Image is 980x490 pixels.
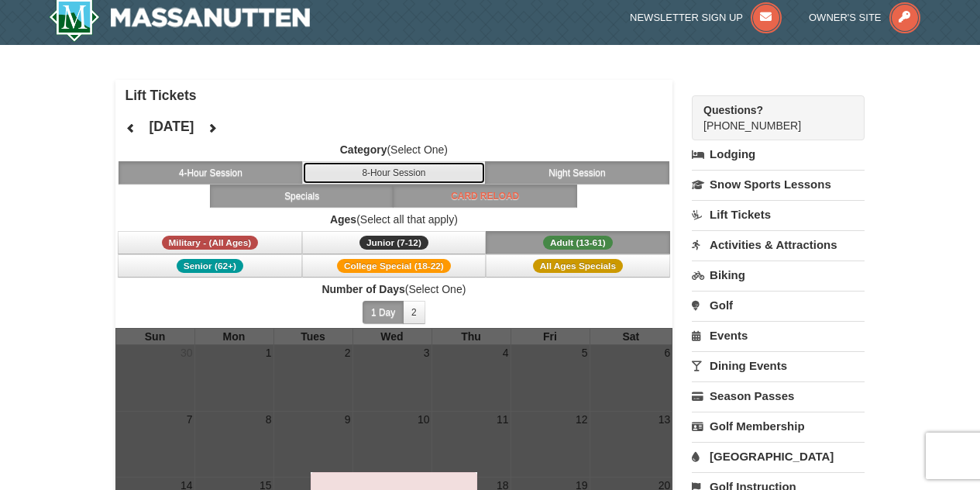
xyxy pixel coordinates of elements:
label: (Select One) [115,281,673,297]
span: All Ages Specials [533,259,623,273]
span: Adult (13-61) [543,236,613,250]
button: Card Reload [393,185,577,208]
span: Senior (62+) [177,259,243,273]
h4: Lift Tickets [126,88,673,103]
label: (Select One) [115,142,673,157]
strong: Number of Days [322,283,404,295]
button: Senior (62+) [118,254,302,278]
span: Junior (7-12) [359,236,428,250]
strong: Category [340,143,387,156]
a: Season Passes [692,381,865,410]
span: [PHONE_NUMBER] [703,102,837,132]
a: Golf Membership [692,412,865,440]
button: Specials [210,185,394,208]
a: Newsletter Sign Up [630,12,782,23]
button: 2 [403,301,425,324]
a: Dining Events [692,351,865,380]
h4: [DATE] [149,119,194,134]
a: [GEOGRAPHIC_DATA] [692,442,865,471]
button: Adult (13-61) [486,231,670,254]
a: Owner's Site [809,12,920,23]
button: College Special (18-22) [302,254,487,278]
a: Lift Tickets [692,200,865,229]
button: Military - (All Ages) [118,231,302,254]
strong: Ages [330,213,356,226]
strong: Questions? [703,104,763,116]
button: Junior (7-12) [302,231,487,254]
span: Owner's Site [809,12,882,23]
a: Lodging [692,140,865,168]
button: 8-Hour Session [302,161,487,185]
span: Military - (All Ages) [162,236,259,250]
button: All Ages Specials [486,254,670,278]
button: 1 Day [363,301,404,324]
a: Activities & Attractions [692,230,865,259]
a: Events [692,321,865,350]
span: College Special (18-22) [337,259,451,273]
span: Newsletter Sign Up [630,12,743,23]
label: (Select all that apply) [115,212,673,227]
button: Night Session [485,161,669,185]
a: Golf [692,291,865,319]
a: Snow Sports Lessons [692,170,865,198]
a: Biking [692,261,865,289]
button: 4-Hour Session [119,161,303,185]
